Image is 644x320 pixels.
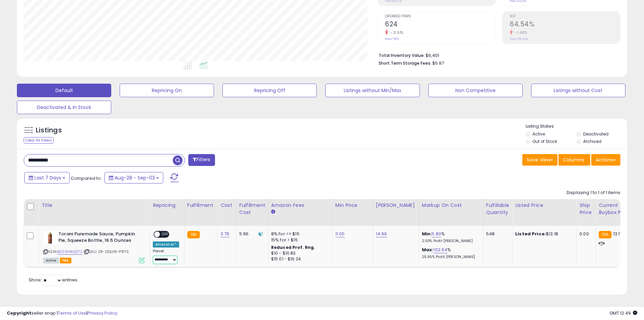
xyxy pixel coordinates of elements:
th: The percentage added to the cost of goods (COGS) that forms the calculator for Min & Max prices. [419,199,483,226]
div: Listed Price [515,202,574,209]
p: 25.95% Profit [PERSON_NAME] [422,255,478,259]
button: Filters [188,154,215,166]
label: Archived [583,138,601,144]
a: 102.64 [433,247,447,253]
span: OFF [160,232,171,237]
b: Torani Puremade Sauce, Pumpkin Pie, Squeeze Bottle, 16.5 Ounces [58,231,141,245]
a: B009HRQ0T2 [57,249,82,255]
small: Prev: 795 [385,37,399,41]
div: Repricing [153,202,182,209]
small: Prev: 65.64% [510,37,528,41]
p: Listing States: [526,123,627,130]
b: Total Inventory Value: [379,52,425,58]
span: | SKU: 2R-DQUW-P8YS [84,249,129,254]
span: Ordered Items [385,15,495,18]
div: ASIN: [43,231,145,262]
button: Columns [558,154,590,166]
div: Amazon AI * [153,241,179,248]
b: Short Term Storage Fees: [379,60,431,66]
span: All listings currently available for purchase on Amazon [43,258,59,263]
a: 3.79 [220,231,230,237]
div: Markup on Cost [422,202,480,209]
div: Fulfillment [187,202,215,209]
small: -21.51% [388,30,404,35]
a: Privacy Policy [88,310,117,316]
div: Amazon Fees [271,202,330,209]
div: [PERSON_NAME] [376,202,416,209]
button: Non Competitive [428,84,523,97]
span: Aug-28 - Sep-03 [115,174,155,181]
div: Fulfillment Cost [239,202,265,216]
span: Show: entries [29,277,77,283]
p: 2.00% Profit [PERSON_NAME] [422,239,478,243]
div: % [422,247,478,259]
img: 31HQzIlV6lL._SL40_.jpg [43,231,57,244]
div: % [422,231,478,243]
label: Out of Stock [532,138,557,144]
button: Repricing On [120,84,214,97]
button: Listings without Min/Max [325,84,420,97]
div: Displaying 1 to 1 of 1 items [567,190,620,196]
div: $10 - $10.83 [271,251,327,256]
div: $13.18 [515,231,571,237]
div: 5.96 [239,231,263,237]
div: 8% for <= $15 [271,231,327,237]
div: Preset: [153,249,179,264]
li: $6,401 [379,51,615,59]
label: Deactivated [583,131,609,137]
button: Default [17,84,111,97]
button: Aug-28 - Sep-03 [104,172,163,184]
h5: Listings [36,126,62,135]
span: Last 7 Days [34,174,61,181]
div: Clear All Filters [24,137,54,144]
a: 11.00 [335,231,345,237]
div: Fulfillable Quantity [486,202,509,216]
h2: 64.54% [510,20,620,29]
div: Cost [220,202,234,209]
span: $5.97 [432,60,444,66]
div: 0.00 [579,231,591,237]
strong: Copyright [7,310,31,316]
div: Min Price [335,202,370,209]
div: 548 [486,231,507,237]
span: Columns [563,156,584,163]
div: Ship Price [579,202,593,216]
div: 15% for > $15 [271,237,327,243]
button: Last 7 Days [24,172,70,184]
small: Amazon Fees. [271,209,275,215]
div: seller snap | | [7,310,117,317]
small: FBA [187,231,200,238]
button: Save View [522,154,557,166]
small: -1.68% [513,30,527,35]
a: Terms of Use [58,310,87,316]
span: 13.17 [613,231,622,237]
span: 2025-09-13 12:49 GMT [610,310,637,316]
a: 5.80 [432,231,441,237]
b: Max: [422,247,434,253]
span: Compared to: [71,175,102,182]
div: Current Buybox Price [599,202,634,216]
span: ROI [510,15,620,18]
div: Title [42,202,147,209]
small: FBA [599,231,611,238]
div: $15.01 - $16.24 [271,256,327,262]
a: 14.99 [376,231,387,237]
b: Listed Price: [515,231,546,237]
label: Active [532,131,545,137]
b: Reduced Prof. Rng. [271,244,315,250]
button: Repricing Off [222,84,317,97]
button: Actions [591,154,620,166]
b: Min: [422,231,432,237]
button: Listings without Cost [531,84,625,97]
button: Deactivated & In Stock [17,101,111,114]
span: FBA [60,258,71,263]
h2: 624 [385,20,495,29]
